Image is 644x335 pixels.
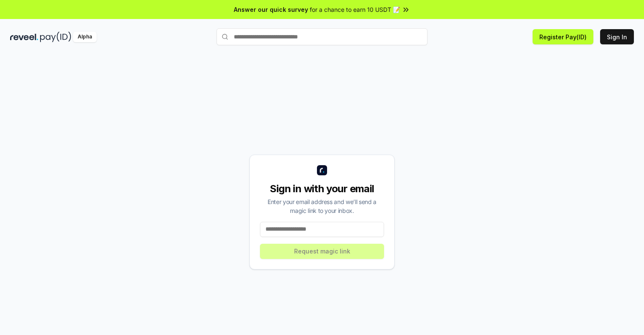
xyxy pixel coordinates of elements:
button: Sign In [600,29,634,44]
img: reveel_dark [10,32,38,42]
button: Register Pay(ID) [533,29,593,44]
span: Answer our quick survey [234,5,308,14]
span: for a chance to earn 10 USDT 📝 [310,5,400,14]
img: pay_id [40,32,71,42]
div: Enter your email address and we’ll send a magic link to your inbox. [260,197,384,215]
div: Sign in with your email [260,182,384,196]
img: logo_small [317,165,327,175]
div: Alpha [73,32,97,42]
